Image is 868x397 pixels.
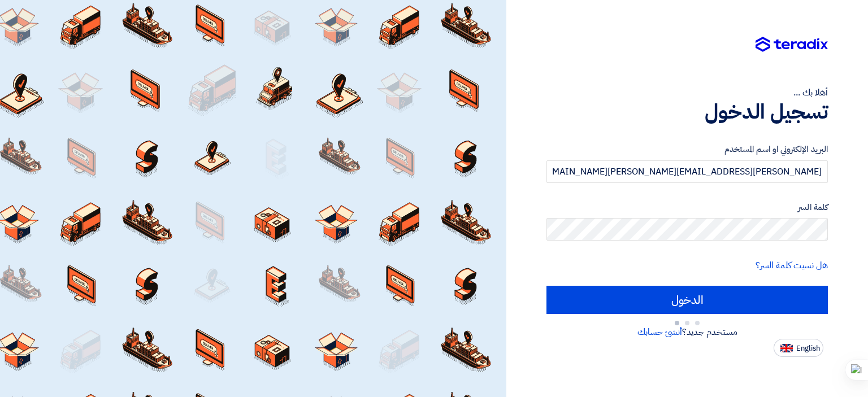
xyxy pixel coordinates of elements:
[774,339,823,357] button: English
[546,325,828,339] div: مستخدم جديد؟
[546,99,828,124] h1: تسجيل الدخول
[546,143,828,156] label: البريد الإلكتروني او اسم المستخدم
[796,344,820,352] span: English
[546,286,828,314] input: الدخول
[546,201,828,214] label: كلمة السر
[756,37,828,53] img: Teradix logo
[780,344,793,352] img: en-US.png
[637,325,682,339] a: أنشئ حسابك
[546,160,828,183] input: أدخل بريد العمل الإلكتروني او اسم المستخدم الخاص بك ...
[756,259,828,272] a: هل نسيت كلمة السر؟
[546,86,828,99] div: أهلا بك ...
